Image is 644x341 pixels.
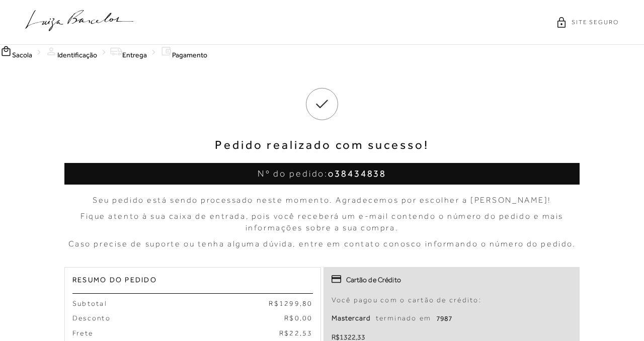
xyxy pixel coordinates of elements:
a: Entrega [110,51,147,59]
span: 53 [302,329,312,337]
span: Subtotal [72,299,107,309]
span: Pedido realizado com sucesso! [215,138,429,151]
span: R$ [279,329,289,337]
span: R$ [284,314,294,322]
span: Fique atento à sua caixa de entrada, pois você receberá um e-mail contendo o número do pedido e m... [80,212,563,232]
span: Cartão de Crédito [346,275,401,285]
span: 7987 [436,313,452,324]
a: Identificação [45,51,97,59]
span: Seu pedido está sendo processado neste momento. Agradecemos por escolher a [PERSON_NAME]! [93,196,551,205]
p: Você pagou com o cartão de crédito: [332,295,572,305]
span: 33 [357,333,365,341]
a: Pagamento [160,51,207,59]
span: Resumo do Pedido [72,276,157,284]
span: 22, [289,329,302,337]
span: o38434838 [328,167,386,180]
span: 1299, [279,299,302,307]
span: Nº do pedido: [258,167,328,180]
span: Desconto [72,313,111,323]
span: SITE SEGURO [572,18,619,27]
span: Caso precise de suporte ou tenha alguma dúvida, entre em contato conosco informando o número do p... [68,239,576,248]
span: 80 [302,299,312,307]
span: 00 [302,314,312,322]
span: 1322, [340,333,357,341]
span: R$ [269,299,279,307]
span: Frete [72,328,93,338]
span: 0, [295,314,302,322]
span: terminado em [376,313,432,323]
span: mastercard [332,313,371,323]
span: R$ [332,333,340,341]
